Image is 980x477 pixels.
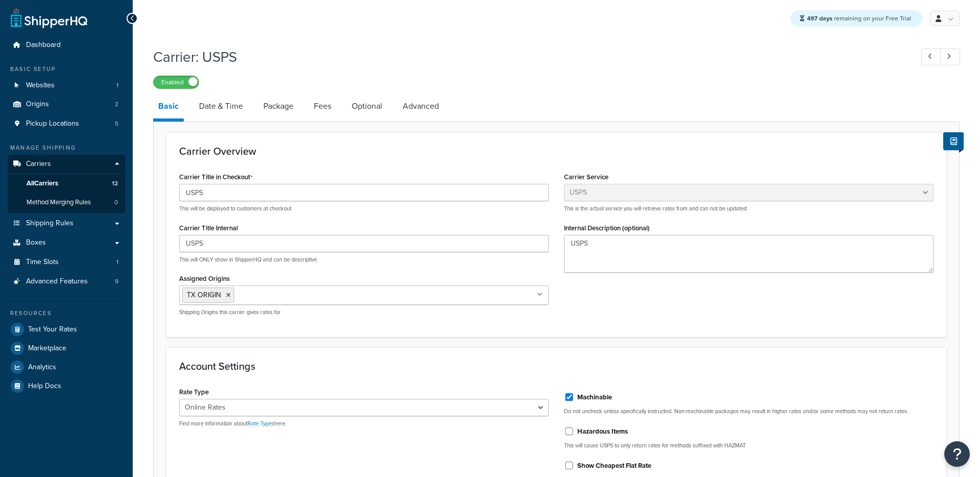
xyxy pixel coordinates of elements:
span: 0 [114,198,118,207]
label: Hazardous Items [577,427,628,436]
p: Find more information about here. [179,420,549,427]
span: 2 [115,100,118,109]
label: Show Cheapest Flat Rate [577,461,651,470]
label: Internal Description (optional) [564,224,650,232]
li: Advanced Features [8,272,125,291]
label: Carrier Title in Checkout [179,173,253,181]
span: 5 [115,120,118,128]
a: Advanced [398,94,444,118]
h3: Carrier Overview [179,146,934,157]
a: Previous Record [921,49,941,65]
button: Show Help Docs [943,132,964,150]
span: 12 [112,179,118,188]
li: Carriers [8,155,125,213]
a: Test Your Rates [8,320,125,339]
span: Origins [26,100,49,109]
a: Package [258,94,299,118]
div: Basic Setup [8,65,125,74]
a: Date & Time [194,94,248,118]
h1: Carrier: USPS [153,47,902,67]
textarea: USPS [564,235,934,273]
a: Carriers [8,155,125,174]
p: This will cause USPS to only return rates for methods suffixed with HAZMAT [564,442,934,449]
span: 9 [115,277,118,286]
label: Carrier Service [564,173,608,181]
label: Carrier Title Internal [179,224,238,232]
p: This will ONLY show in ShipperHQ and can be descriptive [179,256,549,264]
span: Websites [26,81,55,90]
a: Dashboard [8,36,125,55]
label: Enabled [154,76,199,88]
a: Pickup Locations5 [8,114,125,133]
a: Shipping Rules [8,214,125,233]
span: Analytics [28,363,56,372]
a: Boxes [8,233,125,252]
li: Method Merging Rules [8,193,125,212]
span: Test Your Rates [28,325,77,334]
a: Basic [153,94,184,122]
span: TX ORIGIN [187,290,221,300]
li: Time Slots [8,253,125,272]
a: Websites1 [8,76,125,95]
a: Marketplace [8,339,125,357]
span: Help Docs [28,382,61,391]
li: Pickup Locations [8,114,125,133]
span: Marketplace [28,344,66,353]
span: Time Slots [26,258,59,267]
span: Method Merging Rules [27,198,91,207]
strong: 497 days [807,14,832,23]
span: Shipping Rules [26,219,73,228]
a: Time Slots1 [8,253,125,272]
span: remaining on your Free Trial [807,14,911,23]
div: Manage Shipping [8,144,125,152]
span: Advanced Features [26,277,88,286]
p: Do not uncheck unless specifically instructed. Non-machinable packages may result in higher rates... [564,408,934,415]
div: Resources [8,309,125,318]
a: AllCarriers12 [8,174,125,193]
span: Pickup Locations [26,120,79,128]
label: Rate Type [179,388,209,396]
li: Websites [8,76,125,95]
a: Next Record [940,49,960,65]
label: Machinable [577,393,612,402]
span: All Carriers [27,179,58,188]
span: Carriers [26,160,51,169]
p: This will be displayed to customers at checkout [179,205,549,212]
span: Dashboard [26,41,61,50]
a: Advanced Features9 [8,272,125,291]
a: Fees [309,94,336,118]
h3: Account Settings [179,361,934,372]
button: Open Resource Center [944,441,970,467]
p: This is the actual service you will retrieve rates from and can not be updated [564,205,934,212]
a: Rate Types [248,419,274,427]
a: Analytics [8,358,125,376]
span: Boxes [26,238,46,247]
span: 1 [116,258,118,267]
a: Method Merging Rules0 [8,193,125,212]
a: Optional [347,94,387,118]
label: Assigned Origins [179,275,230,282]
span: 1 [116,81,118,90]
a: Origins2 [8,95,125,114]
li: Origins [8,95,125,114]
a: Help Docs [8,377,125,395]
p: Shipping Origins this carrier gives rates for [179,308,549,316]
